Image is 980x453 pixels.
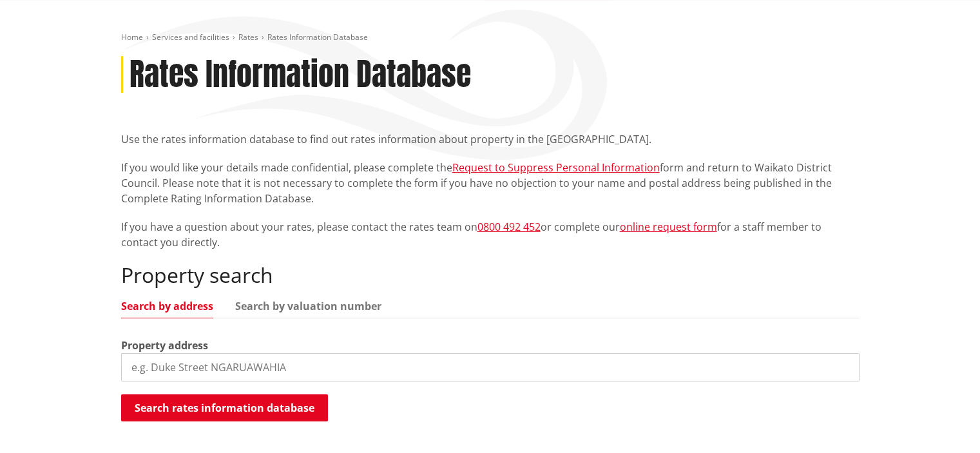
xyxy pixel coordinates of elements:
[121,301,213,311] a: Search by address
[121,32,143,43] a: Home
[121,353,860,381] input: e.g. Duke Street NGARUAWAHIA
[121,338,208,353] label: Property address
[121,131,860,147] p: Use the rates information database to find out rates information about property in the [GEOGRAPHI...
[152,32,229,43] a: Services and facilities
[452,160,660,175] a: Request to Suppress Personal Information
[620,220,717,234] a: online request form
[130,56,471,93] h1: Rates Information Database
[121,219,860,250] p: If you have a question about your rates, please contact the rates team on or complete our for a s...
[235,301,381,311] a: Search by valuation number
[121,32,860,43] nav: breadcrumb
[121,263,860,287] h2: Property search
[921,399,967,445] iframe: Messenger Launcher
[238,32,258,43] a: Rates
[121,160,860,206] p: If you would like your details made confidential, please complete the form and return to Waikato ...
[477,220,541,234] a: 0800 492 452
[121,394,328,421] button: Search rates information database
[267,32,368,43] span: Rates Information Database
